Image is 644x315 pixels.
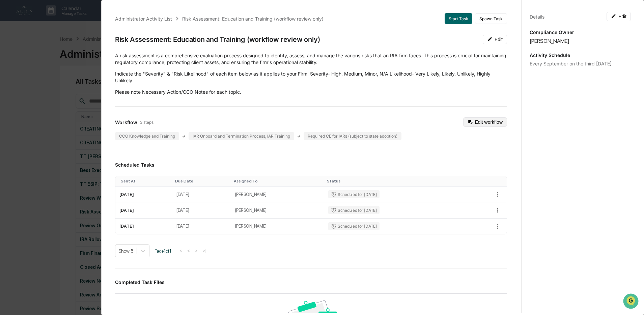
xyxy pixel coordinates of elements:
[182,16,324,22] div: Risk Assessment: Education and Training (workflow review only)
[155,248,171,254] span: Page 1 of 1
[328,190,380,198] div: Scheduled for [DATE]
[4,135,46,147] a: 🖐️Preclearance
[13,92,19,97] img: 1746055101610-c473b297-6a78-478c-a979-82029cc54cd1
[530,52,631,58] p: Activity Schedule
[67,167,82,172] span: Pylon
[475,13,507,24] button: Spawn Task
[14,52,26,64] img: 8933085812038_c878075ebb4cc5468115_72.jpg
[530,61,631,66] div: Every September on the third [DATE]
[172,219,231,234] td: [DATE]
[328,206,380,214] div: Scheduled for [DATE]
[49,139,54,144] div: 🗄️
[30,52,111,58] div: Start new chat
[13,110,19,116] img: 1746055101610-c473b297-6a78-478c-a979-82029cc54cd1
[304,132,401,140] div: Required CE for IARs (subject to state adoption)
[7,139,12,144] div: 🖐️
[105,74,123,82] button: See all
[175,179,228,183] div: Toggle SortBy
[463,117,507,127] button: Edit workflow
[115,119,137,125] span: Workflow
[115,35,320,44] div: Risk Assessment: Education and Training (workflow review only)
[46,135,86,147] a: 🗄️Attestations
[21,110,55,115] span: [PERSON_NAME]
[121,179,170,183] div: Toggle SortBy
[13,138,44,145] span: Preclearance
[21,92,55,97] span: [PERSON_NAME]
[140,120,153,125] span: 3 steps
[622,293,641,311] iframe: Open customer support
[7,85,18,96] img: Jack Rasmussen
[185,248,192,254] button: <
[328,222,380,230] div: Scheduled for [DATE]
[201,248,208,254] button: >|
[189,132,294,140] div: IAR Onboard and Termination Process, IAR Training
[115,54,123,62] button: Start new chat
[530,14,544,20] div: Details
[56,138,84,145] span: Attestations
[7,52,19,64] img: 1746055101610-c473b297-6a78-478c-a979-82029cc54cd1
[60,92,74,97] span: [DATE]
[327,179,461,183] div: Toggle SortBy
[7,104,18,114] img: Jack Rasmussen
[483,35,507,44] button: Edit
[7,75,45,80] div: Past conversations
[48,167,82,172] a: Powered byPylon
[56,92,58,97] span: •
[115,219,172,234] td: [DATE]
[231,202,324,218] td: [PERSON_NAME]
[445,13,472,24] button: Start Task
[4,148,45,160] a: 🔎Data Lookup
[193,248,200,254] button: >
[234,179,321,183] div: Toggle SortBy
[115,89,507,95] p: Please note Necessary Action/CCO Notes for each topic.
[172,202,231,218] td: [DATE]
[13,151,43,157] span: Data Lookup
[231,187,324,202] td: [PERSON_NAME]
[115,70,507,84] p: Indicate the "Severity" & "Risk Likelihood" of each item below as it applies to your Firm. Severi...
[115,187,172,202] td: [DATE]
[115,202,172,218] td: [DATE]
[115,132,179,140] div: CCO Knowledge and Training
[115,279,507,285] h3: Completed Task Files
[607,12,631,21] button: Edit
[115,52,507,66] p: A risk assessment is a comprehensive evaluation process designed to identify, assess, and manage ...
[530,29,631,35] p: Compliance Owner
[172,187,231,202] td: [DATE]
[30,58,93,64] div: We're available if you need us!
[56,110,58,115] span: •
[60,110,74,115] span: [DATE]
[231,219,324,234] td: [PERSON_NAME]
[115,162,507,168] h3: Scheduled Tasks
[7,14,123,25] p: How can we help?
[7,151,12,157] div: 🔎
[176,248,184,254] button: |<
[115,16,172,22] div: Administrator Activity List
[530,38,631,44] div: [PERSON_NAME]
